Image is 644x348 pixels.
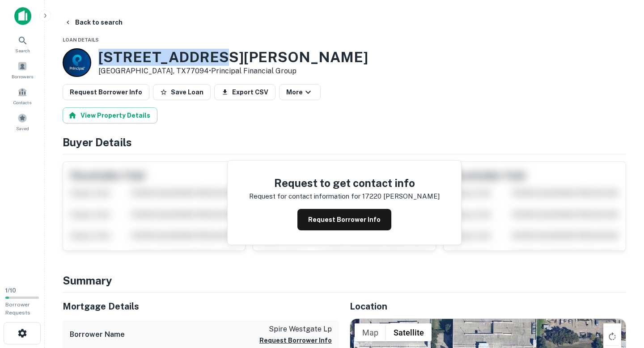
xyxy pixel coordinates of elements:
[63,272,626,289] h4: Summary
[70,329,125,340] h6: Borrower Name
[386,323,432,341] button: Show satellite imagery
[603,323,621,341] button: Toggle fullscreen view
[12,73,33,80] span: Borrowers
[249,175,440,191] h4: Request to get contact info
[3,110,42,134] a: Saved
[3,32,42,56] a: Search
[3,84,42,108] a: Contacts
[98,66,368,76] p: [GEOGRAPHIC_DATA], TX77094 •
[3,58,42,82] a: Borrowers
[63,107,157,123] button: View Property Details
[355,323,386,341] button: Show street map
[16,125,29,132] span: Saved
[599,276,644,319] iframe: Chat Widget
[5,301,30,316] span: Borrower Requests
[63,37,99,42] span: Loan Details
[153,84,211,100] button: Save Loan
[211,67,297,75] a: Principal Financial Group
[61,14,126,30] button: Back to search
[14,7,31,25] img: capitalize-icon.png
[297,209,391,230] button: Request Borrower Info
[98,49,368,66] h3: [STREET_ADDRESS][PERSON_NAME]
[63,134,626,150] h4: Buyer Details
[214,84,275,100] button: Export CSV
[63,300,339,313] h5: Mortgage Details
[279,84,321,100] button: More
[603,327,621,345] button: Rotate map clockwise
[13,99,31,106] span: Contacts
[259,335,332,346] button: Request Borrower Info
[350,300,626,313] h5: Location
[249,191,360,202] p: Request for contact information for
[259,324,332,335] p: spire westgate lp
[362,191,440,202] p: 17220 [PERSON_NAME]
[15,47,30,54] span: Search
[63,84,149,100] button: Request Borrower Info
[5,287,16,294] span: 1 / 10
